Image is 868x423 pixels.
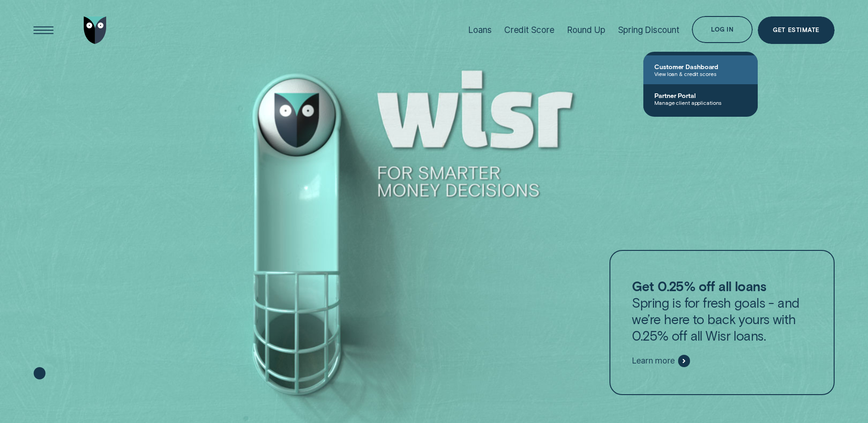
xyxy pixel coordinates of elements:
[632,278,812,344] p: Spring is for fresh goals - and we’re here to back yours with 0.25% off all Wisr loans.
[609,250,835,395] a: Get 0.25% off all loansSpring is for fresh goals - and we’re here to back yours with 0.25% off al...
[654,70,747,77] span: View loan & credit scores
[643,55,758,84] a: Customer DashboardView loan & credit scores
[567,25,605,35] div: Round Up
[643,84,758,113] a: Partner PortalManage client applications
[758,16,835,44] a: Get Estimate
[654,99,747,106] span: Manage client applications
[654,63,747,70] span: Customer Dashboard
[504,25,555,35] div: Credit Score
[692,16,753,43] button: Log in
[632,356,674,366] span: Learn more
[618,25,679,35] div: Spring Discount
[30,16,57,44] button: Open Menu
[84,16,107,44] img: Wisr
[468,25,491,35] div: Loans
[632,278,766,294] strong: Get 0.25% off all loans
[654,92,747,99] span: Partner Portal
